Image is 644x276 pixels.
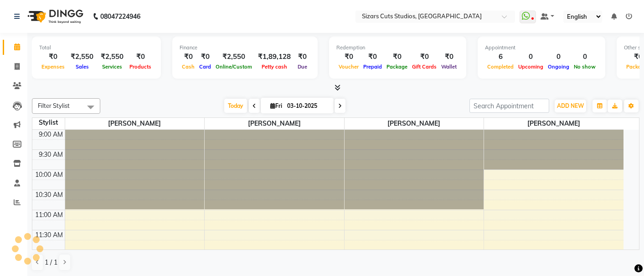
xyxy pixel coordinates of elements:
div: Finance [180,44,310,52]
div: ₹0 [361,52,384,62]
div: 0 [516,52,546,62]
span: ADD NEW [557,102,584,109]
span: No show [572,64,598,70]
div: ₹2,550 [67,52,97,62]
div: 0 [546,52,572,62]
span: 1 / 1 [45,258,57,267]
span: [PERSON_NAME] [345,118,484,129]
div: ₹0 [384,52,410,62]
div: 6 [485,52,516,62]
span: Gift Cards [410,64,439,70]
div: Stylist [32,118,65,127]
div: 11:00 AM [33,210,65,220]
span: Expenses [39,64,67,70]
b: 08047224946 [100,4,140,29]
div: ₹0 [127,52,154,62]
div: ₹0 [410,52,439,62]
span: Ongoing [546,64,572,70]
span: Card [197,64,213,70]
span: [PERSON_NAME] [65,118,205,129]
span: Filter Stylist [38,102,70,109]
div: Appointment [485,44,598,52]
img: logo [23,4,86,29]
span: Fri [268,102,284,109]
div: 0 [572,52,598,62]
span: Voucher [336,64,361,70]
div: Redemption [336,44,459,52]
div: 11:30 AM [33,230,65,240]
div: ₹0 [294,52,310,62]
span: Petty cash [259,64,289,70]
input: Search Appointment [469,99,549,113]
span: Sales [73,64,91,70]
div: 9:00 AM [37,130,65,139]
span: [PERSON_NAME] [484,118,623,129]
div: ₹1,89,128 [254,52,294,62]
button: ADD NEW [555,100,586,112]
span: Products [127,64,154,70]
div: ₹0 [336,52,361,62]
div: 10:30 AM [33,190,65,200]
span: Package [384,64,410,70]
input: 2025-10-03 [284,99,330,113]
span: Online/Custom [213,64,254,70]
div: Total [39,44,154,52]
span: [PERSON_NAME] [205,118,344,129]
div: ₹2,550 [213,52,254,62]
span: Completed [485,64,516,70]
span: Due [295,64,309,70]
div: ₹0 [197,52,213,62]
span: Upcoming [516,64,546,70]
span: Wallet [439,64,459,70]
span: Cash [180,64,197,70]
span: Prepaid [361,64,384,70]
div: 10:00 AM [33,170,65,180]
span: Services [100,64,124,70]
div: ₹2,550 [97,52,127,62]
div: ₹0 [180,52,197,62]
div: 9:30 AM [37,150,65,159]
div: ₹0 [39,52,67,62]
div: ₹0 [439,52,459,62]
span: Today [224,99,247,113]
